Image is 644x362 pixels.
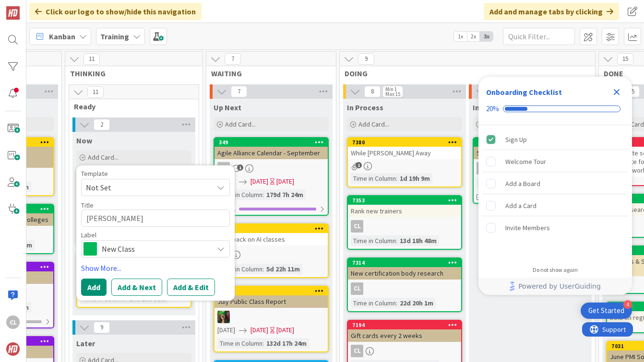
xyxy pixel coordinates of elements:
[454,32,467,41] span: 1x
[215,287,328,295] div: 6999
[533,266,578,274] div: Do not show again
[29,3,202,20] div: Click our logo to show/hide this navigation
[276,176,294,187] div: [DATE]
[482,217,628,238] div: Invite Members is incomplete.
[214,286,329,352] a: 6999July Public Class ReportSL[DATE][DATE][DATE]Time in Column:132d 17h 24m
[81,170,108,177] span: Template
[76,136,92,145] span: Now
[348,321,461,329] div: 7194
[352,322,461,328] div: 7194
[219,288,328,294] div: 6999
[81,232,96,238] span: Label
[474,162,587,175] div: CL
[352,139,461,146] div: 7380
[49,31,75,42] span: Kanban
[347,195,462,250] a: 7353Rank new trainersCLTime in Column:13d 18h 48m
[94,119,110,130] span: 2
[486,105,499,113] div: 20%
[396,298,397,308] span: :
[215,311,328,323] div: SL
[215,295,328,308] div: July Public Class Report
[81,210,230,227] textarea: [PERSON_NAME]
[503,28,575,45] input: Quick Filter...
[478,77,632,295] div: Checklist Container
[397,173,432,184] div: 1d 19h 9m
[505,222,550,234] div: Invite Members
[358,120,389,128] span: Add Card...
[480,32,493,41] span: 3x
[214,223,329,278] a: 7362Feedback on AI classesTime in Column:5d 22h 11m
[6,315,20,329] div: CL
[474,147,587,159] div: Scaled OKRs final steps
[505,178,540,189] div: Add a Board
[351,220,363,233] div: CL
[478,139,587,146] div: 5917
[351,282,363,295] div: CL
[76,339,95,348] span: Later
[211,69,324,78] span: WAITING
[351,298,396,308] div: Time in Column
[348,329,461,342] div: Gift cards every 2 weeks
[81,279,107,296] button: Add
[482,195,628,216] div: Add a Card is incomplete.
[215,233,328,245] div: Feedback on AI classes
[215,147,328,159] div: Agile Alliance Calendar - September
[581,303,632,319] div: Open Get Started checklist, remaining modules: 4
[385,92,400,96] div: Max 15
[215,287,328,308] div: 6999July Public Class Report
[486,105,624,113] div: Checklist progress: 20%
[215,203,328,215] div: 0/1
[348,258,461,280] div: 7314New certification body research
[482,129,628,150] div: Sign Up is complete.
[250,176,268,187] span: [DATE]
[20,1,44,13] span: Support
[505,156,546,167] div: Welcome Tour
[396,173,397,184] span: :
[217,162,230,175] div: CL
[167,279,215,296] button: Add & Edit
[219,225,328,232] div: 7362
[214,137,329,216] a: 349Agile Alliance Calendar - SeptemberCL[DATE][DATE][DATE]Time in Column:179d 7h 24m0/1
[86,181,206,194] span: Not Set
[347,137,462,187] a: 7380While [PERSON_NAME] AwayTime in Column:1d 19h 9m
[217,311,230,323] img: SL
[351,345,363,357] div: CL
[478,278,632,295] div: Footer
[482,173,628,194] div: Add a Board is incomplete.
[352,197,461,204] div: 7353
[264,338,309,349] div: 132d 17h 24m
[505,200,537,211] div: Add a Card
[396,235,397,246] span: :
[477,162,489,175] div: CL
[276,325,294,335] div: [DATE]
[262,189,264,200] span: :
[474,138,587,159] div: 5917Scaled OKRs final steps
[348,258,461,267] div: 7314
[262,338,264,349] span: :
[356,162,362,168] span: 1
[102,242,208,256] span: New Class
[225,120,256,128] span: Add Card...
[87,86,104,98] span: 11
[473,103,506,112] span: In Review
[215,138,328,147] div: 349
[217,264,262,274] div: Time in Column
[348,267,461,280] div: New certification body research
[348,345,461,357] div: CL
[623,300,632,309] div: 4
[215,138,328,159] div: 349Agile Alliance Calendar - September
[6,342,20,356] img: avatar
[505,134,527,145] div: Sign Up
[348,196,461,217] div: 7353Rank new trainers
[237,164,243,171] span: 1
[348,282,461,295] div: CL
[348,196,461,205] div: 7353
[478,125,632,260] div: Checklist items
[264,264,302,274] div: 5d 22h 11m
[111,279,162,296] button: Add & Next
[617,53,633,65] span: 15
[215,224,328,233] div: 7362
[483,278,627,295] a: Powered by UserGuiding
[6,6,20,20] img: Visit kanbanzone.com
[518,280,601,292] span: Powered by UserGuiding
